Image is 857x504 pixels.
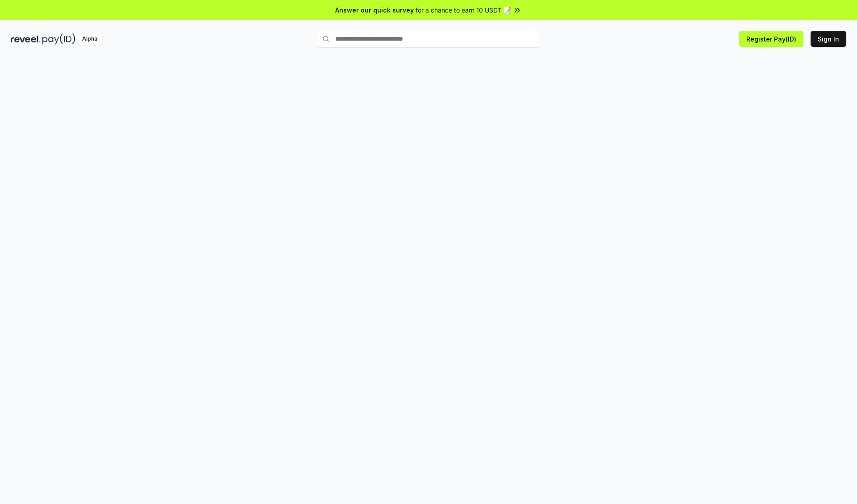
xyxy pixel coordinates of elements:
button: Sign In [811,31,846,47]
img: pay_id [42,33,75,45]
img: reveel_dark [11,33,41,45]
span: for a chance to earn 10 USDT 📝 [416,5,511,15]
div: Alpha [77,33,102,45]
button: Register Pay(ID) [739,31,803,47]
span: Answer our quick survey [335,5,414,15]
